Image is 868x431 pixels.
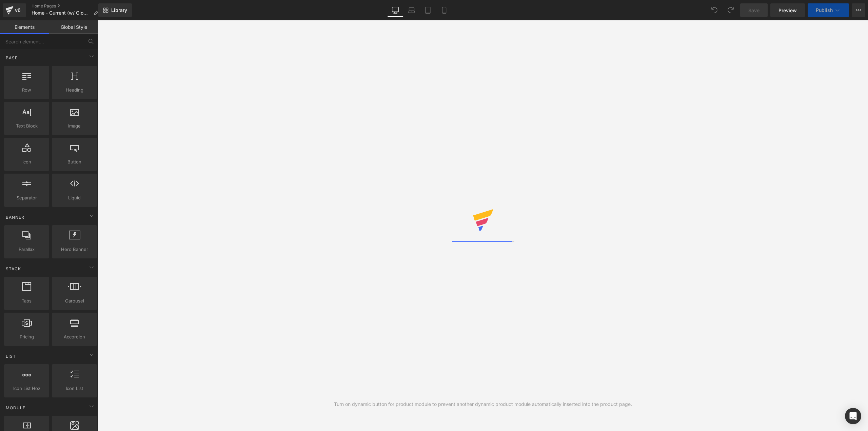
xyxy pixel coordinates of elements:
[14,6,22,15] div: v6
[6,122,47,130] span: Text Block
[6,333,47,340] span: Pricing
[6,385,47,392] span: Icon List Hoz
[845,408,861,424] div: Open Intercom Messenger
[111,7,127,13] span: Library
[403,3,420,17] a: Laptop
[6,194,47,201] span: Separator
[54,158,95,165] span: Button
[6,158,47,165] span: Icon
[5,266,22,272] span: Stack
[54,385,95,392] span: Icon List
[5,214,25,220] span: Banner
[724,3,737,17] button: Redo
[808,3,849,17] button: Publish
[387,3,403,17] a: Desktop
[5,353,17,359] span: List
[6,86,47,94] span: Row
[54,86,95,94] span: Heading
[852,3,865,17] button: More
[5,55,18,61] span: Base
[770,3,805,17] a: Preview
[54,194,95,201] span: Liquid
[98,3,132,17] a: New Library
[436,3,452,17] a: Mobile
[32,10,91,16] span: Home - Current (w/ GloUp1)
[6,246,47,253] span: Parallax
[54,333,95,340] span: Accordion
[748,7,759,14] span: Save
[32,3,104,9] a: Home Pages
[5,405,26,411] span: Module
[816,7,833,13] span: Publish
[49,20,98,34] a: Global Style
[54,122,95,130] span: Image
[3,3,26,17] a: v6
[54,246,95,253] span: Hero Banner
[54,297,95,305] span: Carousel
[334,400,632,408] div: Turn on dynamic button for product module to prevent another dynamic product module automatically...
[708,3,721,17] button: Undo
[778,7,797,14] span: Preview
[6,297,47,305] span: Tabs
[420,3,436,17] a: Tablet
